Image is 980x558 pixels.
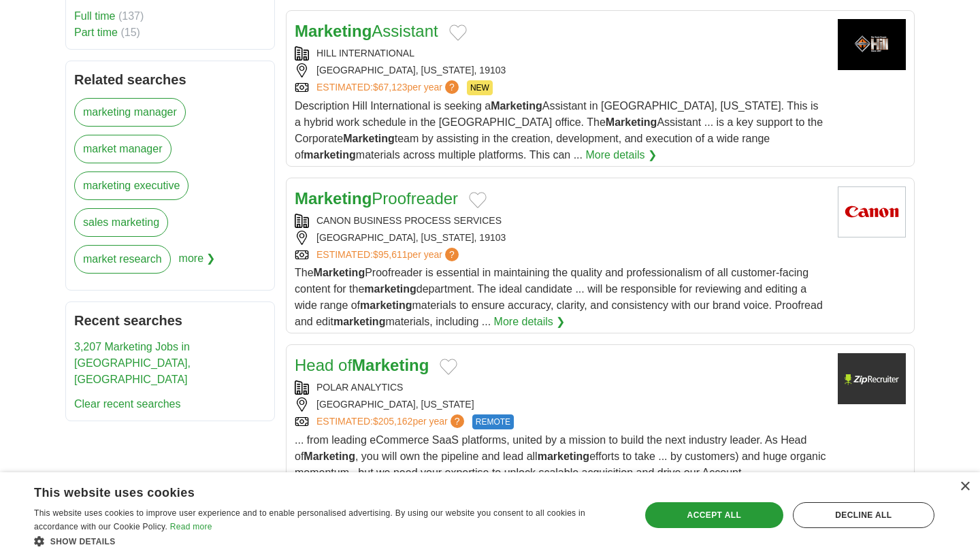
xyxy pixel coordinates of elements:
[295,189,372,208] strong: Marketing
[118,10,144,22] span: (137)
[295,22,438,40] a: MarketingAssistant
[467,80,493,95] span: NEW
[316,215,502,226] a: CANON BUSINESS PROCESS SERVICES
[838,186,906,237] img: Canon Business Process Services logo
[645,502,783,528] div: Accept all
[333,316,385,327] strong: marketing
[74,98,186,127] a: marketing manager
[50,537,116,546] span: Show details
[295,100,823,161] span: Description Hill International is seeking a Assistant in [GEOGRAPHIC_DATA], [US_STATE]. This is a...
[373,416,412,427] span: $205,162
[451,414,464,428] span: ?
[74,10,115,22] a: Full time
[316,414,467,429] a: ESTIMATED:$205,162per year?
[74,310,266,331] h2: Recent searches
[314,267,365,278] strong: Marketing
[34,480,589,501] div: This website uses cookies
[304,450,355,462] strong: Marketing
[449,24,467,41] button: Add to favorite jobs
[304,149,355,161] strong: marketing
[960,482,970,492] div: Close
[440,359,457,375] button: Add to favorite jobs
[445,248,459,261] span: ?
[295,63,827,78] div: [GEOGRAPHIC_DATA], [US_STATE], 19103
[74,69,266,90] h2: Related searches
[494,314,566,330] a: More details ❯
[360,299,412,311] strong: marketing
[120,27,140,38] span: (15)
[838,353,906,404] img: Company logo
[295,231,827,245] div: [GEOGRAPHIC_DATA], [US_STATE], 19103
[34,534,623,548] div: Show details
[295,267,823,327] span: The Proofreader is essential in maintaining the quality and professionalism of all customer-facin...
[445,80,459,94] span: ?
[74,208,168,237] a: sales marketing
[316,48,414,59] a: HILL INTERNATIONAL
[295,356,429,374] a: Head ofMarketing
[295,22,372,40] strong: Marketing
[74,135,171,163] a: market manager
[74,341,191,385] a: 3,207 Marketing Jobs in [GEOGRAPHIC_DATA], [GEOGRAPHIC_DATA]
[170,522,212,531] a: Read more, opens a new window
[606,116,657,128] strong: Marketing
[472,414,514,429] span: REMOTE
[74,171,189,200] a: marketing executive
[491,100,542,112] strong: Marketing
[838,19,906,70] img: Hill International Trucks logo
[295,189,458,208] a: MarketingProofreader
[343,133,395,144] strong: Marketing
[316,248,461,262] a: ESTIMATED:$95,611per year?
[469,192,487,208] button: Add to favorite jobs
[295,380,827,395] div: POLAR ANALYTICS
[74,245,171,274] a: market research
[74,27,118,38] a: Part time
[295,434,826,495] span: ... from leading eCommerce SaaS platforms, united by a mission to build the next industry leader....
[538,450,589,462] strong: marketing
[364,283,416,295] strong: marketing
[373,82,408,93] span: $67,123
[352,356,429,374] strong: Marketing
[793,502,934,528] div: Decline all
[74,398,181,410] a: Clear recent searches
[585,147,657,163] a: More details ❯
[295,397,827,412] div: [GEOGRAPHIC_DATA], [US_STATE]
[373,249,408,260] span: $95,611
[316,80,461,95] a: ESTIMATED:$67,123per year?
[34,508,585,531] span: This website uses cookies to improve user experience and to enable personalised advertising. By u...
[179,245,216,282] span: more ❯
